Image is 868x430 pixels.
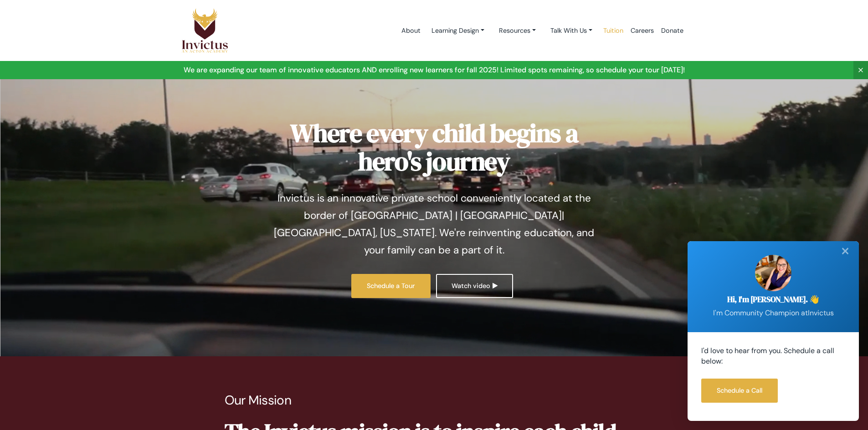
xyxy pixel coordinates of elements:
[701,308,845,319] p: I'm Community Champion at
[436,274,513,298] a: Watch video
[627,11,657,50] a: Careers
[424,22,492,39] a: Learning Design
[600,11,627,50] a: Tuition
[701,346,845,367] p: I'd love to hear from you. Schedule a call below:
[268,190,601,259] p: Invictus is an innovative private school conveniently located at the border of [GEOGRAPHIC_DATA] ...
[543,22,600,39] a: Talk With Us
[701,379,778,403] a: Schedule a Call
[657,11,687,50] a: Donate
[181,8,229,53] img: Logo
[398,11,424,50] a: About
[701,295,845,304] h2: Hi, I'm [PERSON_NAME]. 👋
[268,119,601,175] h1: Where every child begins a hero's journey
[755,255,791,291] img: sarah.jpg
[808,308,834,318] span: Invictus
[492,22,543,39] a: Resources
[225,393,644,408] p: Our Mission
[836,241,854,261] div: ✕
[351,274,431,298] a: Schedule a Tour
